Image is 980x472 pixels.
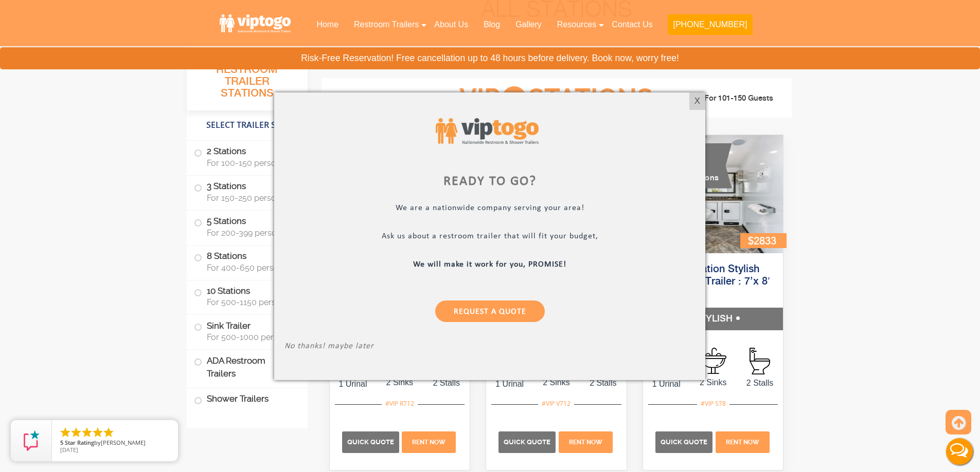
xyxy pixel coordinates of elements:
[414,260,567,268] b: We will make it work for you, PROMISE!
[435,300,545,322] a: Request a Quote
[284,175,695,187] div: Ready to go?
[92,426,104,439] li: 
[59,426,72,439] li: 
[284,341,695,353] p: No thanks! maybe later
[689,92,705,110] div: X
[101,439,146,446] span: [PERSON_NAME]
[284,203,695,215] p: We are a nationwide company serving your area!
[21,430,42,451] img: Review Rating
[436,118,539,144] img: viptogo logo
[60,439,63,446] span: 5
[102,426,115,439] li: 
[60,440,170,447] span: by
[284,231,695,243] p: Ask us about a restroom trailer that will fit your budget,
[60,446,78,454] span: [DATE]
[81,426,93,439] li: 
[65,439,94,446] span: Star Rating
[70,426,82,439] li: 
[939,431,980,472] button: Live Chat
